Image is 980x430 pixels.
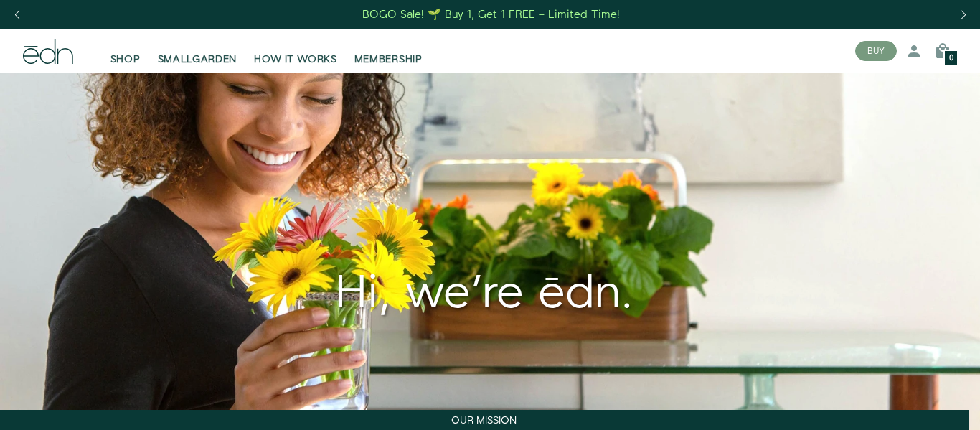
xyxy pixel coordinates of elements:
[245,35,345,67] a: HOW IT WORKS
[254,52,336,67] span: HOW IT WORKS
[949,55,953,62] span: 0
[855,41,897,61] button: BUY
[362,7,620,22] div: BOGO Sale! 🌱 Buy 1, Get 1 FREE – Limited Time!
[354,52,423,67] span: MEMBERSHIP
[346,35,431,67] a: MEMBERSHIP
[110,52,141,67] span: SHOP
[874,387,966,423] iframe: Opens a widget where you can find more information
[158,52,237,67] span: SMALLGARDEN
[362,4,622,26] a: BOGO Sale! 🌱 Buy 1, Get 1 FREE – Limited Time!
[102,35,149,67] a: SHOP
[149,35,246,67] a: SMALLGARDEN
